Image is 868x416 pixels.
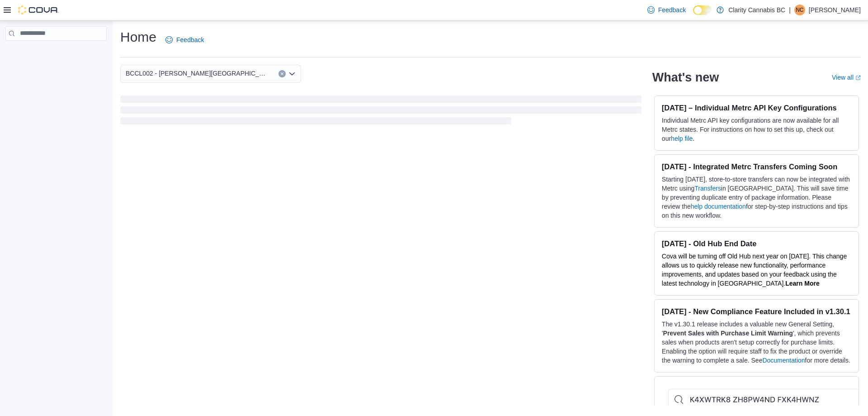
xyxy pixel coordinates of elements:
nav: Complex example [5,43,107,64]
a: Feedback [162,31,208,49]
h3: [DATE] - New Compliance Feature Included in v1.30.1 [662,307,851,316]
p: Clarity Cannabis BC [728,5,785,15]
img: Cova [18,5,59,14]
p: Starting [DATE], store-to-store transfers can now be integrated with Metrc using in [GEOGRAPHIC_D... [662,175,851,220]
p: The v1.30.1 release includes a valuable new General Setting, ' ', which prevents sales when produ... [662,320,851,365]
span: Feedback [176,35,204,44]
a: Learn More [785,280,819,287]
a: help documentation [691,203,746,210]
span: NC [796,5,803,15]
div: Noah Clark-Marlow [794,5,805,15]
strong: Prevent Sales with Purchase Limit Warning [663,330,793,337]
a: Feedback [644,1,689,19]
span: Feedback [658,5,686,14]
a: Transfers [694,185,721,192]
a: Documentation [762,357,805,364]
h3: [DATE] – Individual Metrc API Key Configurations [662,103,851,112]
input: Dark Mode [693,5,712,15]
span: BCCL002 - [PERSON_NAME][GEOGRAPHIC_DATA] [126,68,269,79]
button: Open list of options [288,70,296,77]
span: Loading [120,97,642,126]
p: Individual Metrc API key configurations are now available for all Metrc states. For instructions ... [662,116,851,143]
button: Clear input [278,70,286,77]
svg: External link [855,75,861,81]
h3: [DATE] - Old Hub End Date [662,239,851,248]
a: View allExternal link [832,74,861,81]
a: help file [671,135,693,142]
h2: What's new [652,70,719,85]
span: Cova will be turning off Old Hub next year on [DATE]. This change allows us to quickly release ne... [662,253,847,287]
h1: Home [120,28,156,46]
p: [PERSON_NAME] [809,5,861,15]
p: | [789,5,791,15]
h3: [DATE] - Integrated Metrc Transfers Coming Soon [662,162,851,171]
